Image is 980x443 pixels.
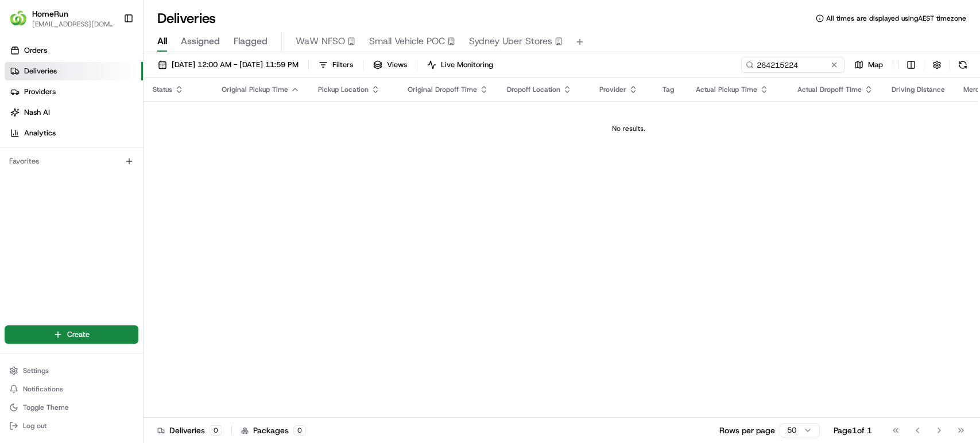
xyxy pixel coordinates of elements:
input: Type to search [741,57,845,73]
span: Providers [24,87,56,97]
span: Actual Dropoff Time [797,85,862,94]
a: Providers [5,83,143,101]
button: [EMAIL_ADDRESS][DOMAIN_NAME] [32,20,114,29]
span: Map [868,60,883,70]
button: Map [849,57,888,73]
button: Live Monitoring [422,57,498,73]
span: Original Pickup Time [222,85,288,94]
img: HomeRun [9,9,28,28]
button: Filters [313,57,358,73]
span: WaW NFSO [296,34,345,48]
span: Analytics [24,128,56,138]
button: Create [5,325,138,344]
span: Filters [332,60,353,70]
p: Rows per page [719,425,775,436]
span: Create [67,329,90,340]
span: Sydney Uber Stores [469,34,552,48]
button: Settings [5,363,138,379]
span: Nash AI [24,107,50,118]
button: Views [368,57,412,73]
span: Driving Distance [892,85,945,94]
span: Settings [23,366,49,375]
span: Live Monitoring [441,60,493,70]
button: HomeRunHomeRun[EMAIL_ADDRESS][DOMAIN_NAME] [5,5,119,32]
span: Assigned [181,34,220,48]
button: HomeRun [32,8,68,20]
span: [DATE] 12:00 AM - [DATE] 11:59 PM [172,60,299,70]
span: Actual Pickup Time [696,85,757,94]
span: Toggle Theme [23,403,69,412]
button: [DATE] 12:00 AM - [DATE] 11:59 PM [153,57,304,73]
span: All [157,34,167,48]
span: Orders [24,45,47,56]
a: Analytics [5,124,143,142]
span: Status [153,85,172,94]
div: Favorites [5,152,138,170]
button: Notifications [5,381,138,397]
span: Original Dropoff Time [408,85,477,94]
a: Nash AI [5,103,143,122]
span: Pickup Location [318,85,369,94]
div: Packages [241,425,306,436]
span: Provider [599,85,626,94]
button: Toggle Theme [5,399,138,415]
div: Page 1 of 1 [834,425,872,436]
h1: Deliveries [157,9,216,28]
span: Views [387,60,407,70]
a: Orders [5,41,143,60]
span: Deliveries [24,66,57,76]
div: Deliveries [157,425,222,436]
span: Tag [663,85,674,94]
span: All times are displayed using AEST timezone [826,14,966,23]
span: Notifications [23,384,63,394]
span: Dropoff Location [507,85,560,94]
a: Deliveries [5,62,143,80]
button: Log out [5,418,138,434]
span: Flagged [234,34,268,48]
button: Refresh [955,57,971,73]
span: Small Vehicle POC [369,34,445,48]
span: Log out [23,421,47,430]
div: 0 [210,425,222,436]
div: 0 [293,425,306,436]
